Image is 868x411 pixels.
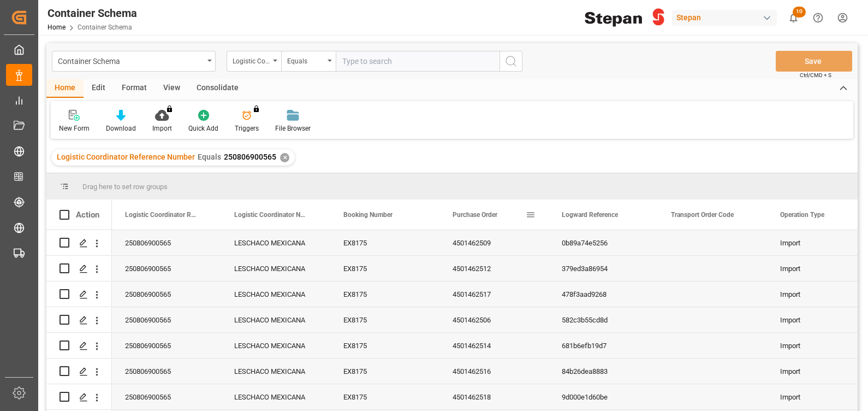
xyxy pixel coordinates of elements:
[280,153,289,162] div: ✕
[549,230,658,255] div: 0b89a74e5256
[59,124,90,133] div: New Form
[549,333,658,358] div: 681b6efb19d7
[439,359,549,384] div: 4501462516
[780,359,863,384] div: Import
[221,333,330,358] div: LESCHACO MEXICANA
[343,211,393,219] span: Booking Number
[46,281,112,307] div: Press SPACE to select this row.
[233,54,270,66] div: Logistic Coordinator Reference Number
[330,307,439,332] div: EX8175
[125,211,198,219] span: Logistic Coordinator Reference Number
[58,54,204,67] div: Container Schema
[439,384,549,409] div: 4501462518
[198,152,221,161] span: Equals
[671,211,734,219] span: Transport Order Code
[780,308,863,333] div: Import
[793,7,806,17] span: 10
[112,359,221,384] div: 250806900565
[46,333,112,359] div: Press SPACE to select this row.
[780,231,863,256] div: Import
[224,152,276,161] span: 250806900565
[439,281,549,307] div: 4501462517
[112,333,221,358] div: 250806900565
[106,124,136,133] div: Download
[776,51,852,72] button: Save
[453,211,497,219] span: Purchase Order
[221,281,330,307] div: LESCHACO MEXICANA
[330,333,439,358] div: EX8175
[287,54,324,66] div: Equals
[82,183,168,191] span: Drag here to set row groups
[439,230,549,255] div: 4501462509
[780,256,863,281] div: Import
[780,385,863,410] div: Import
[780,211,824,219] span: Operation Type
[806,5,830,30] button: Help Center
[46,256,112,281] div: Press SPACE to select this row.
[330,256,439,281] div: EX8175
[112,384,221,409] div: 250806900565
[780,333,863,359] div: Import
[47,5,137,21] div: Container Schema
[330,384,439,409] div: EX8175
[112,281,221,307] div: 250806900565
[57,152,195,161] span: Logistic Coordinator Reference Number
[46,359,112,384] div: Press SPACE to select this row.
[112,307,221,332] div: 250806900565
[46,79,84,98] div: Home
[672,10,777,26] div: Stepan
[221,359,330,384] div: LESCHACO MEXICANA
[800,71,831,79] span: Ctrl/CMD + S
[112,230,221,255] div: 250806900565
[84,79,114,98] div: Edit
[76,210,99,220] div: Action
[221,307,330,332] div: LESCHACO MEXICANA
[549,384,658,409] div: 9d000e1d60be
[781,5,806,30] button: show 10 new notifications
[114,79,155,98] div: Format
[234,211,307,219] span: Logistic Coordinator Name
[46,384,112,410] div: Press SPACE to select this row.
[549,256,658,281] div: 379ed3a86954
[562,211,618,219] span: Logward Reference
[780,282,863,307] div: Import
[227,51,281,72] button: open menu
[672,7,781,28] button: Stepan
[585,8,664,27] img: Stepan_Company_logo.svg.png_1713531530.png
[330,359,439,384] div: EX8175
[439,256,549,281] div: 4501462512
[52,51,216,72] button: open menu
[439,307,549,332] div: 4501462506
[221,256,330,281] div: LESCHACO MEXICANA
[549,359,658,384] div: 84b26dea8883
[439,333,549,358] div: 4501462514
[330,230,439,255] div: EX8175
[188,79,247,98] div: Consolidate
[336,51,500,72] input: Type to search
[155,79,188,98] div: View
[281,51,336,72] button: open menu
[221,384,330,409] div: LESCHACO MEXICANA
[221,230,330,255] div: LESCHACO MEXICANA
[549,307,658,332] div: 582c3b55cd8d
[549,281,658,307] div: 478f3aad9268
[330,281,439,307] div: EX8175
[46,307,112,333] div: Press SPACE to select this row.
[46,230,112,256] div: Press SPACE to select this row.
[275,124,311,133] div: File Browser
[112,256,221,281] div: 250806900565
[47,24,66,31] a: Home
[188,124,218,133] div: Quick Add
[500,51,522,72] button: search button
